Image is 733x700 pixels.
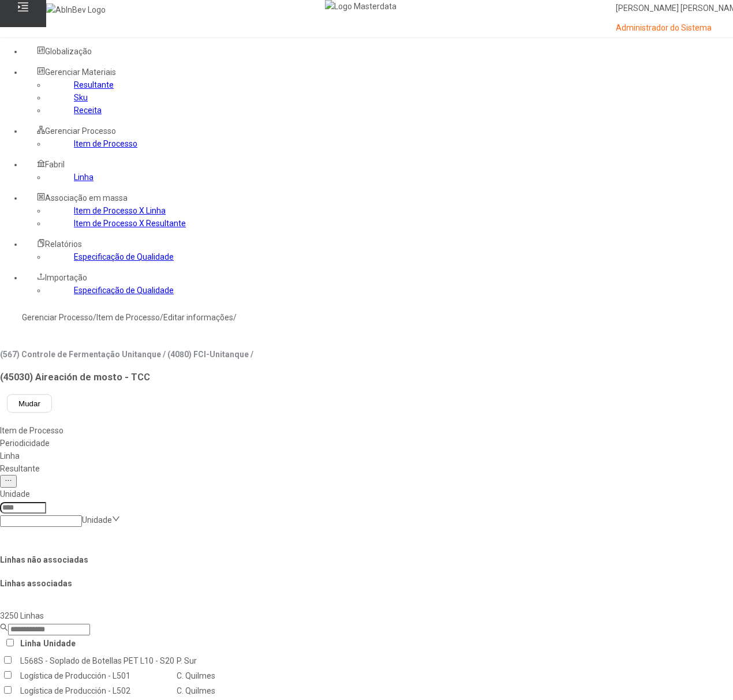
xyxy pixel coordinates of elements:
nz-breadcrumb-separator: / [93,313,96,322]
a: Item de Processo [74,139,137,148]
span: Mudar [18,399,40,408]
nz-select-placeholder: Unidade [82,515,112,525]
span: Gerenciar Processo [45,126,116,136]
span: Associação em massa [45,193,128,203]
button: Mudar [7,394,52,413]
a: Item de Processo X Resultante [74,219,186,228]
nz-breadcrumb-separator: / [233,313,237,322]
span: Gerenciar Materiais [45,68,116,77]
a: Gerenciar Processo [22,313,93,322]
td: C. Quilmes [176,684,305,698]
th: Unidade [43,637,76,650]
th: Linha [20,637,42,650]
a: Editar informações [163,313,233,322]
a: Linha [74,173,94,182]
a: Resultante [74,80,114,89]
span: Importação [45,273,87,282]
a: Item de Processo X Linha [74,206,166,215]
td: L568S - Soplado de Botellas PET L10 - S20 [20,654,175,668]
a: Sku [74,93,88,102]
nz-breadcrumb-separator: / [160,313,163,322]
a: Receita [74,106,102,115]
td: P. Sur [176,654,305,668]
td: C. Quilmes [176,669,305,683]
td: Logística de Producción - L501 [20,669,175,683]
td: Logística de Producción - L502 [20,684,175,698]
span: Relatórios [45,239,82,249]
span: Fabril [45,160,65,169]
img: AbInBev Logo [46,3,106,16]
a: Item de Processo [96,313,160,322]
a: Especificação de Qualidade [74,286,174,295]
span: Globalização [45,47,92,56]
a: Especificação de Qualidade [74,252,174,261]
